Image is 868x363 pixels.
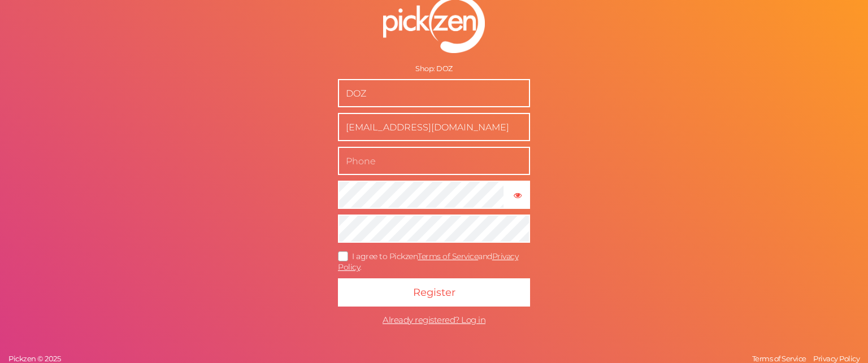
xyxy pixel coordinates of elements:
span: I agree to Pickzen and . [338,251,518,272]
span: Terms of Service [752,354,806,363]
a: Privacy Policy [810,354,862,363]
div: Shop: DOZ [338,64,530,73]
a: Privacy Policy [338,251,518,272]
a: Terms of Service [418,251,478,261]
span: Register [413,286,455,299]
a: Terms of Service [749,354,809,363]
button: Register [338,278,530,307]
input: Business e-mail [338,113,530,141]
span: Privacy Policy [813,354,860,363]
span: Already registered? Log in [383,314,485,325]
a: Pickzen © 2025 [6,354,63,363]
input: Name [338,79,530,107]
input: Phone [338,147,530,175]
